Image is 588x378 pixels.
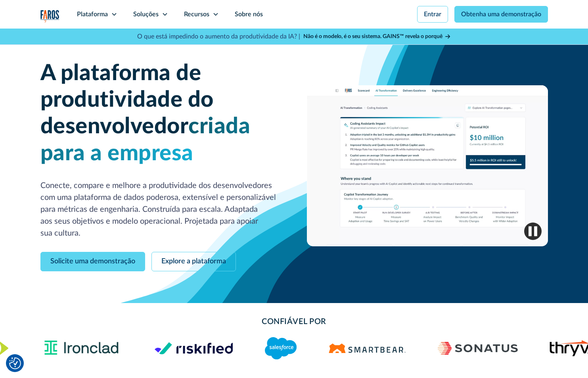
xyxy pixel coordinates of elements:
a: lar [40,10,59,22]
font: Solicite uma demonstração [50,258,135,265]
img: Logotipo da plataforma de testes de software SmartBear. [329,343,406,353]
font: Conecte, compare e melhore a produtividade dos desenvolvedores com uma plataforma de dados podero... [40,182,276,237]
font: Plataforma [77,11,108,17]
font: Entrar [424,11,441,17]
img: Logotipo da plataforma de gerenciamento de riscos Riskified. [155,342,233,355]
font: O que está impedindo o aumento da produtividade da IA? | [137,33,300,40]
a: Não é o modelo, é o seu sistema. GAINS™ revela o porquê [303,33,451,41]
button: Configurações de cookies [9,357,21,369]
img: Botão de consentimento de revisão [9,357,21,369]
img: Logotipo da empresa de análise e relatórios Faros. [40,10,59,22]
a: Entrar [417,6,448,23]
font: Obtenha uma demonstração [461,11,541,17]
font: Confiável por [262,318,326,326]
img: Logotipo Ironclad [40,338,123,359]
a: Solicite uma demonstração [40,252,145,271]
font: Recursos [184,11,209,17]
font: Soluções [133,11,159,17]
img: Pausar vídeo [524,223,542,240]
font: A plataforma de produtividade do desenvolvedor [40,62,214,138]
img: Logotipo da plataforma de CRM Salesforce. [265,337,297,359]
a: Explore a plataforma [151,252,236,271]
font: Explore a plataforma [161,258,226,265]
a: Obtenha uma demonstração [454,6,548,23]
font: Sobre nós [235,11,263,17]
img: Logotipo da Sonatus [438,342,518,355]
font: criada para a empresa [40,115,251,164]
font: Não é o modelo, é o seu sistema. GAINS™ revela o porquê [303,34,442,39]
